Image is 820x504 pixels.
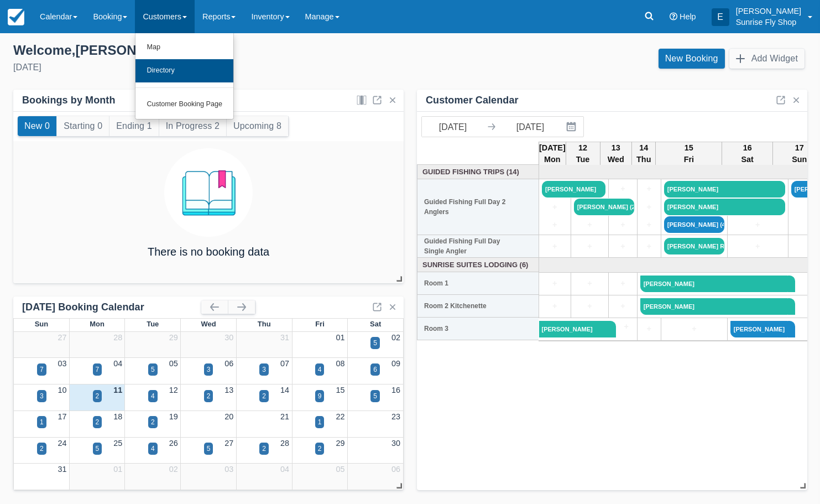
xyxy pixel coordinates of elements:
a: [PERSON_NAME] [730,321,788,337]
span: Fri [315,320,325,328]
div: 5 [373,391,377,401]
div: 7 [40,365,44,375]
a: 25 [113,439,122,448]
i: Help [670,13,677,20]
a: Customer Booking Page [135,93,233,116]
div: Bookings by Month [22,94,116,107]
a: 02 [169,465,178,474]
a: 13 [224,386,233,394]
a: 21 [280,412,289,421]
th: Room 1 [417,272,539,295]
div: 4 [151,444,155,454]
a: [PERSON_NAME] [539,321,609,337]
img: checkfront-main-nav-mini-logo.png [8,9,24,25]
div: 2 [151,417,155,427]
a: + [640,219,658,231]
div: 5 [96,444,100,454]
a: 24 [58,439,67,448]
a: + [542,300,568,313]
a: New Booking [659,49,725,69]
a: + [612,300,634,313]
a: + [542,241,568,253]
button: In Progress 2 [159,116,226,136]
th: Guided Fishing Full Day Single Angler [417,235,539,257]
div: 3 [207,365,211,375]
th: 15 Fri [656,142,722,166]
button: Add Widget [729,49,805,69]
a: 08 [336,359,344,368]
a: 11 [113,386,122,394]
a: + [609,321,634,333]
a: 31 [58,465,67,474]
h4: There is no booking data [148,246,269,258]
a: + [612,219,634,231]
a: 29 [336,439,344,448]
a: 23 [391,412,400,421]
th: 16 Sat [722,142,773,166]
div: 2 [40,444,44,454]
a: 15 [336,386,344,394]
a: 04 [113,359,122,368]
a: 28 [113,333,122,342]
div: Welcome , [PERSON_NAME] ! [13,42,401,59]
a: 26 [169,439,178,448]
a: 31 [280,333,289,342]
a: + [640,183,658,195]
div: 5 [151,365,155,375]
div: 5 [373,338,377,348]
a: 10 [58,386,67,394]
button: Ending 1 [109,116,158,136]
div: 2 [262,444,266,454]
div: 3 [262,365,266,375]
button: Upcoming 8 [227,116,288,136]
a: 18 [113,412,122,421]
img: booking.png [164,148,253,237]
a: + [730,241,785,253]
button: Interact with the calendar and add the check-in date for your trip. [561,117,583,137]
a: + [730,219,785,231]
a: 20 [224,412,233,421]
th: [DATE] Mon [539,142,566,166]
a: 04 [280,465,289,474]
a: 30 [391,439,400,448]
input: End Date [499,117,561,137]
a: + [542,278,568,290]
a: 03 [58,359,67,368]
span: Thu [258,320,271,328]
div: 4 [151,391,155,401]
a: + [542,201,568,214]
a: 09 [391,359,400,368]
div: [DATE] [13,61,401,74]
a: + [640,241,658,253]
th: Room 2 Kitchenette [417,295,539,318]
div: 4 [318,365,322,375]
a: [PERSON_NAME] Re [664,238,724,254]
div: 2 [318,444,322,454]
a: Directory [135,59,233,82]
div: 2 [96,391,100,401]
span: Wed [201,320,216,328]
a: 30 [224,333,233,342]
ul: Customers [135,33,234,119]
a: [PERSON_NAME] [664,199,785,215]
a: + [640,323,658,335]
div: 2 [262,391,266,401]
a: + [574,219,606,231]
a: [PERSON_NAME] [664,181,785,198]
a: 05 [336,465,344,474]
th: 14 Thu [632,142,656,166]
div: [DATE] Booking Calendar [22,301,201,314]
a: [PERSON_NAME] (2) [574,199,634,215]
a: 01 [113,465,122,474]
a: + [574,241,606,253]
a: 01 [336,333,344,342]
div: 1 [40,417,44,427]
div: 2 [207,391,211,401]
th: 13 Wed [600,142,632,166]
span: Sat [370,320,381,328]
a: 19 [169,412,178,421]
div: Customer Calendar [426,94,519,107]
div: 2 [96,417,100,427]
a: [PERSON_NAME] (4) [664,216,724,233]
span: Mon [90,320,105,328]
